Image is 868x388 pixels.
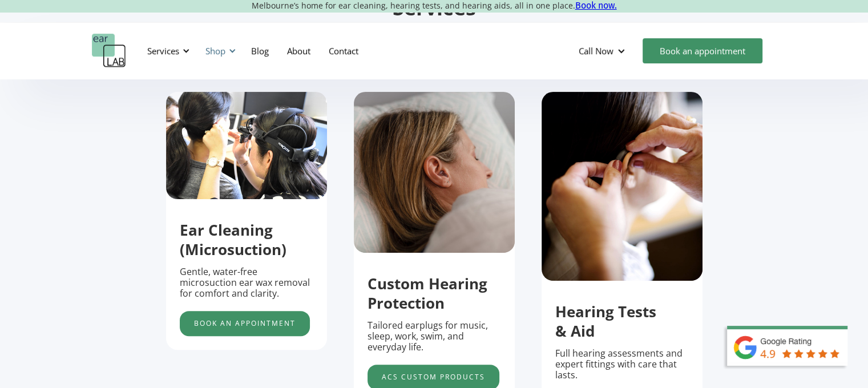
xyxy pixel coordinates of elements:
[166,92,327,349] div: 1 of 5
[555,348,689,381] p: Full hearing assessments and expert fittings with care that lasts.
[555,301,656,341] strong: Hearing Tests & Aid
[643,38,762,63] a: Book an appointment
[368,273,487,313] strong: Custom Hearing Protection
[140,34,193,68] div: Services
[368,320,501,353] p: Tailored earplugs for music, sleep, work, swim, and everyday life.
[147,45,179,56] div: Services
[205,45,225,56] div: Shop
[180,266,313,300] p: Gentle, water-free microsuction ear wax removal for comfort and clarity.
[180,220,286,260] strong: Ear Cleaning (Microsuction)
[579,45,613,56] div: Call Now
[199,34,239,68] div: Shop
[242,34,278,67] a: Blog
[278,34,320,67] a: About
[320,34,368,67] a: Contact
[542,92,703,281] img: putting hearing protection in
[570,34,637,68] div: Call Now
[92,34,126,68] a: home
[180,311,310,336] a: Book an appointment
